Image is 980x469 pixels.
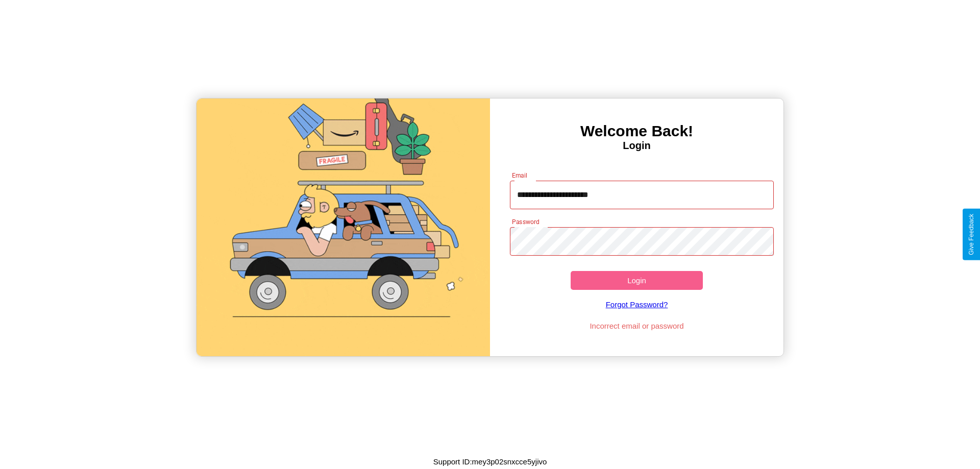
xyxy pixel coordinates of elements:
[490,140,783,152] h4: Login
[197,98,490,356] img: gif
[505,319,769,333] p: Incorrect email or password
[968,214,975,255] div: Give Feedback
[571,271,703,290] button: Login
[505,290,769,319] a: Forgot Password?
[512,217,539,226] label: Password
[433,455,547,468] p: Support ID: mey3p02snxcce5yjivo
[512,171,528,180] label: Email
[490,122,783,140] h3: Welcome Back!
